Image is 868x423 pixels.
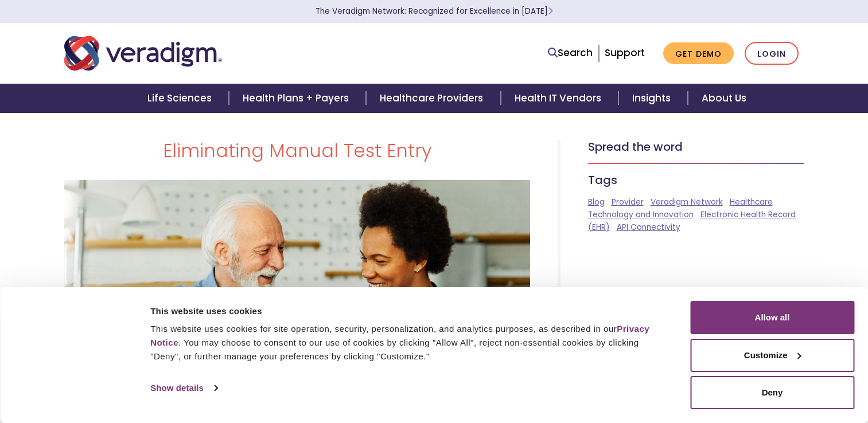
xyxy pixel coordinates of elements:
[229,84,366,113] a: Health Plans + Payers
[64,34,222,72] img: Veradigm logo
[588,140,804,154] h5: Spread the word
[548,45,593,61] a: Search
[150,304,664,318] div: This website uses cookies
[690,301,854,334] button: Allow all
[588,197,773,220] a: Healthcare Technology and Innovation
[134,84,229,113] a: Life Sciences
[316,6,553,17] a: The Veradigm Network: Recognized for Excellence in [DATE]Learn More
[605,46,645,60] a: Support
[690,376,854,409] button: Deny
[617,222,680,233] a: API Connectivity
[618,84,688,113] a: Insights
[690,339,854,372] button: Customize
[663,42,734,65] a: Get Demo
[651,197,723,207] a: Veradigm Network
[688,84,760,113] a: About Us
[588,197,605,207] a: Blog
[588,209,796,233] a: Electronic Health Record (EHR)
[548,6,553,17] span: Learn More
[150,379,217,397] a: Show details
[366,84,500,113] a: Healthcare Providers
[150,322,664,363] div: This website uses cookies for site operation, security, personalization, and analytics purposes, ...
[64,140,530,162] h1: Eliminating Manual Test Entry
[612,197,644,207] a: Provider
[588,173,804,187] h5: Tags
[745,42,799,65] a: Login
[501,84,618,113] a: Health IT Vendors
